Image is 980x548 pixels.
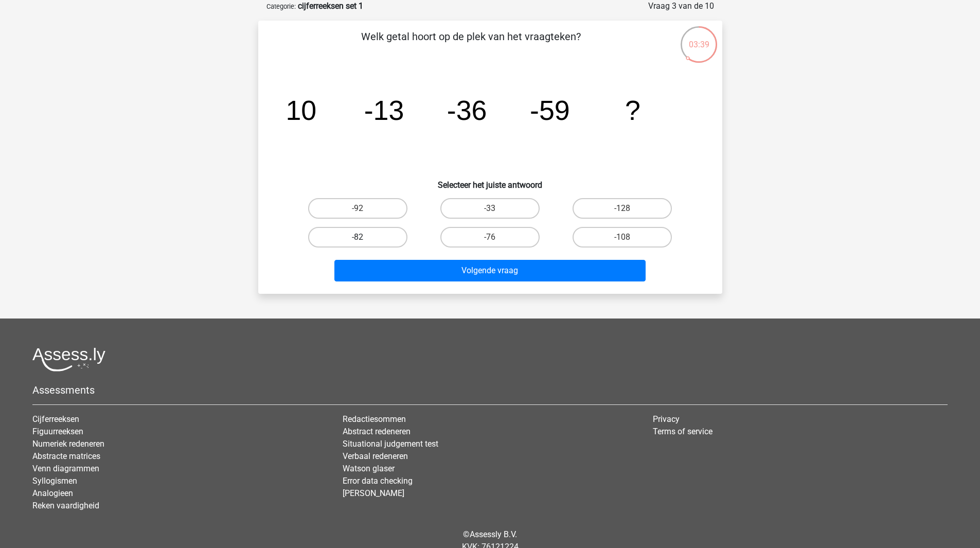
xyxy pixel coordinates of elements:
[32,476,77,486] a: Syllogismen
[343,488,404,498] a: [PERSON_NAME]
[343,476,413,486] a: Error data checking
[32,414,79,424] a: Cijferreeksen
[440,227,540,248] label: -76
[32,488,73,498] a: Analogieen
[343,427,411,436] a: Abstract redeneren
[32,427,83,436] a: Figuurreeksen
[275,29,667,60] p: Welk getal hoort op de plek van het vraagteken?
[32,439,104,449] a: Numeriek redeneren
[343,451,408,461] a: Verbaal redeneren
[343,439,438,449] a: Situational judgement test
[653,414,680,424] a: Privacy
[32,451,100,461] a: Abstracte matrices
[298,1,363,11] strong: cijferreeksen set 1
[334,260,646,281] button: Volgende vraag
[573,227,672,248] label: -108
[343,464,395,473] a: Watson glaser
[32,501,99,510] a: Reken vaardigheid
[447,95,487,126] tspan: -36
[32,384,948,396] h5: Assessments
[32,464,99,473] a: Venn diagrammen
[308,198,407,219] label: -92
[32,347,105,372] img: Assessly logo
[625,95,640,126] tspan: ?
[573,198,672,219] label: -128
[343,414,406,424] a: Redactiesommen
[680,25,718,51] div: 03:39
[364,95,404,126] tspan: -13
[653,427,712,436] a: Terms of service
[286,95,316,126] tspan: 10
[275,172,706,190] h6: Selecteer het juiste antwoord
[308,227,407,248] label: -82
[440,198,540,219] label: -33
[530,95,570,126] tspan: -59
[266,3,296,10] small: Categorie:
[470,529,517,539] a: Assessly B.V.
